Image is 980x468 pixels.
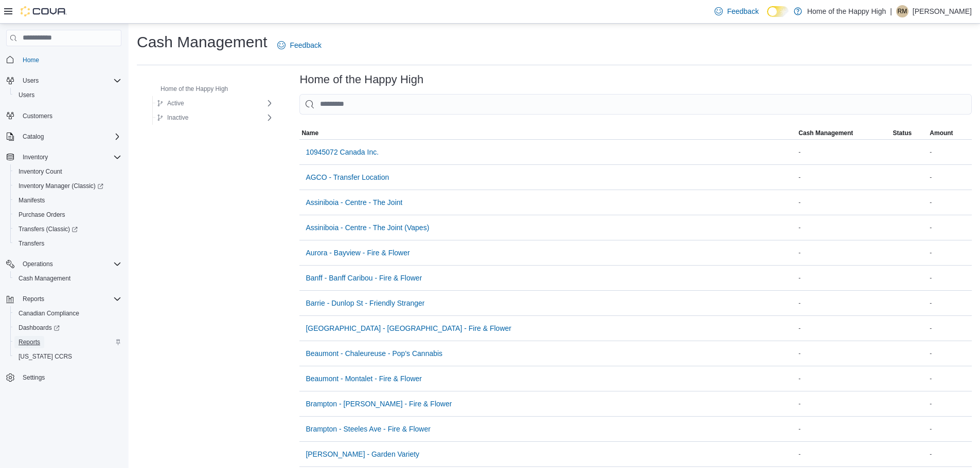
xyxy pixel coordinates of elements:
div: - [796,423,890,435]
button: Brampton - [PERSON_NAME] - Fire & Flower [301,394,456,414]
span: Assiniboia - Centre - The Joint (Vapes) [306,222,429,233]
span: Canadian Compliance [19,309,79,317]
div: - [796,322,890,334]
button: Users [10,88,126,102]
h3: Home of the Happy High [299,73,423,86]
a: Purchase Orders [14,209,69,221]
input: Dark Mode [767,6,789,17]
button: 10945072 Canada Inc. [301,142,383,162]
span: Aurora - Bayview - Fire & Flower [306,248,409,258]
div: - [928,221,972,234]
button: Catalog [19,130,48,143]
button: Amount [928,127,972,139]
span: 10945072 Canada Inc. [306,147,379,157]
button: Settings [2,370,126,385]
div: - [796,398,890,410]
button: Transfers [10,236,126,251]
button: Users [2,73,126,88]
button: Customers [2,108,126,123]
button: Operations [19,258,57,270]
div: - [796,221,890,234]
span: Manifests [14,194,121,207]
span: [US_STATE] CCRS [19,352,72,361]
span: AGCO - Transfer Location [306,172,389,182]
div: Rebecca MacNeill [896,5,908,17]
div: - [796,146,890,158]
a: [US_STATE] CCRS [14,350,76,363]
span: Transfers (Classic) [19,225,78,233]
div: - [796,448,890,460]
span: Catalog [23,133,44,141]
span: Home [19,53,121,66]
div: - [928,171,972,183]
a: Transfers (Classic) [10,222,126,236]
button: Beaumont - Chaleureuse - Pop's Cannabis [301,343,447,364]
span: Users [19,74,121,87]
span: Active [167,99,184,107]
button: Operations [2,257,126,271]
img: Cova [21,6,67,16]
button: Reports [2,292,126,306]
div: - [928,146,972,158]
button: Assiniboia - Centre - The Joint [301,192,406,213]
span: Feedback [727,6,758,16]
span: Users [19,91,34,99]
span: Brampton - [PERSON_NAME] - Fire & Flower [306,399,452,409]
a: Manifests [14,194,49,207]
button: AGCO - Transfer Location [301,167,393,188]
span: Reports [19,293,121,305]
button: Cash Management [796,127,890,139]
span: Users [23,77,39,85]
nav: Complex example [6,48,121,412]
button: Inventory [19,151,52,163]
span: Cash Management [798,129,853,137]
div: - [796,347,890,360]
p: Home of the Happy High [807,5,886,17]
span: Inventory Manager (Classic) [14,180,121,192]
div: - [928,196,972,209]
button: Aurora - Bayview - Fire & Flower [301,242,414,263]
button: Brampton - Steeles Ave - Fire & Flower [301,419,435,439]
span: Assiniboia - Centre - The Joint [306,197,402,208]
div: - [796,196,890,209]
span: Inventory Count [19,167,62,176]
div: - [928,372,972,385]
a: Reports [14,336,44,348]
a: Settings [19,371,49,384]
button: Manifests [10,193,126,208]
button: Canadian Compliance [10,306,126,321]
button: Users [19,74,43,87]
div: - [928,247,972,259]
button: Name [299,127,796,139]
button: Reports [19,293,48,305]
div: - [796,171,890,183]
div: - [796,247,890,259]
a: Dashboards [10,321,126,335]
a: Dashboards [14,322,64,334]
div: - [928,448,972,460]
a: Customers [19,110,57,122]
button: Home of the Happy High [146,83,232,95]
div: - [928,297,972,309]
span: Status [893,129,912,137]
button: [US_STATE] CCRS [10,349,126,364]
p: | [890,5,892,17]
span: RM [898,5,907,17]
span: Manifests [19,196,45,204]
button: Purchase Orders [10,208,126,222]
span: Inventory [23,153,48,161]
span: Feedback [290,40,321,50]
span: Canadian Compliance [14,307,121,320]
button: Active [153,97,188,109]
span: Reports [14,336,121,348]
span: Transfers (Classic) [14,223,121,235]
span: Users [14,89,121,101]
a: Inventory Manager (Classic) [14,180,108,192]
span: Name [301,129,318,137]
button: Cash Management [10,271,126,286]
div: - [928,322,972,334]
span: Settings [19,371,121,384]
button: Inactive [153,111,192,124]
a: Transfers [14,237,48,250]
